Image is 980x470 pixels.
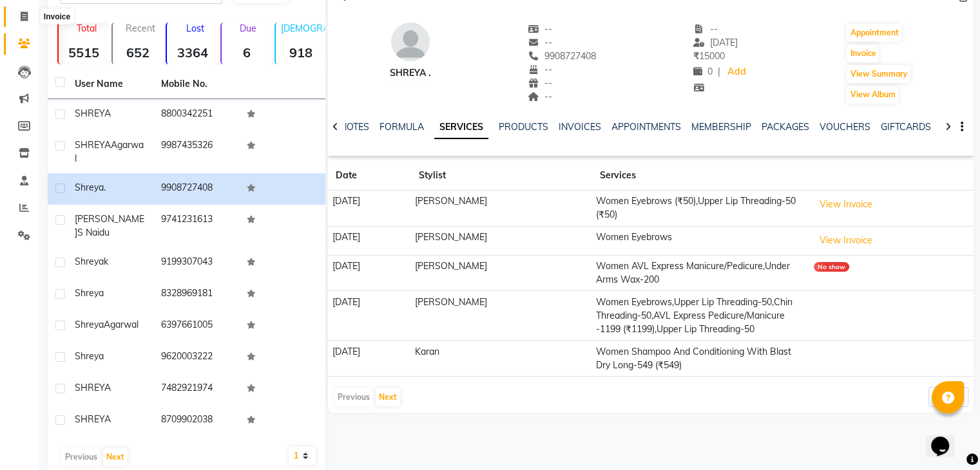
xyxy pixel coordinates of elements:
td: [PERSON_NAME] [411,255,592,291]
td: [DATE] [328,226,410,255]
button: View Invoice [814,230,878,250]
iframe: chat widget [926,418,967,457]
td: Women Eyebrows (₹50),Upper Lip Threading-50 (₹50) [592,191,810,227]
td: 8709902038 [153,405,240,437]
td: [PERSON_NAME] [411,191,592,227]
th: Services [592,161,810,191]
td: [PERSON_NAME] [411,291,592,341]
span: SHREYA [75,382,111,393]
span: S Naidu [77,227,110,238]
td: Women Shampoo And Conditioning With Blast Dry Long-549 (₹549) [592,341,810,377]
td: 9987435326 [153,131,240,173]
button: Appointment [847,24,901,42]
button: Next [376,388,400,406]
td: Women AVL Express Manicure/Pedicure,Under Arms Wax-200 [592,255,810,291]
span: Shreya [75,182,104,193]
th: Stylist [411,161,592,191]
td: 8328969181 [153,279,240,310]
button: View Invoice [814,194,878,214]
td: [PERSON_NAME] [411,226,592,255]
a: Add [725,63,748,81]
td: 6397661005 [153,310,240,342]
td: 8800342251 [153,99,240,131]
strong: 5515 [59,44,109,61]
a: PRODUCTS [499,121,548,133]
strong: 3364 [167,44,217,61]
td: [DATE] [328,191,410,227]
th: Date [328,161,410,191]
td: 7482921974 [153,373,240,405]
td: 9908727408 [153,173,240,205]
a: VOUCHERS [820,121,870,133]
strong: 652 [113,44,163,61]
td: 9620003222 [153,342,240,373]
button: View Album [847,86,898,104]
p: Due [224,23,272,34]
span: | [718,65,720,79]
td: Women Eyebrows [592,226,810,255]
span: -- [528,64,553,75]
th: User Name [67,70,153,99]
span: 9908727408 [528,50,597,62]
strong: 918 [276,44,326,61]
a: SERVICES [434,116,488,139]
td: [DATE] [328,255,410,291]
a: INVOICES [559,121,601,133]
p: Recent [118,23,163,34]
img: avatar [391,23,430,61]
a: MEMBERSHIP [691,121,751,133]
td: [DATE] [328,341,410,377]
a: PACKAGES [762,121,809,133]
a: APPOINTMENTS [611,121,681,133]
strong: 6 [222,44,272,61]
a: FORMULA [380,121,424,133]
span: [PERSON_NAME] [75,213,144,238]
span: shreya [75,350,104,362]
div: No show [814,262,849,272]
span: ₹ [693,50,699,62]
a: NOTES [340,121,369,133]
span: Shreya [75,319,104,330]
span: -- [528,91,553,102]
span: SHREYA [75,139,111,151]
td: [DATE] [328,291,410,341]
td: 9741231613 [153,205,240,247]
p: Lost [172,23,217,34]
button: Invoice [847,44,879,62]
span: 0 [693,66,713,77]
a: GIFTCARDS [881,121,931,133]
p: Total [64,23,109,34]
span: -- [693,23,718,35]
button: Next [103,448,128,466]
div: Invoice [41,9,73,24]
span: Agarwal [104,319,139,330]
span: -- [528,23,553,35]
td: Karan [411,341,592,377]
span: . [104,182,106,193]
th: Mobile No. [153,70,240,99]
span: SHREYA [75,108,111,119]
span: Shreya [75,256,104,267]
span: k [104,256,108,267]
td: Women Eyebrows,Upper Lip Threading-50,Chin Threading-50,AVL Express Pedicure/Manicure -1199 (₹119... [592,291,810,341]
span: -- [528,37,553,48]
span: -- [528,77,553,89]
td: 9199307043 [153,247,240,279]
span: 15000 [693,50,725,62]
p: [DEMOGRAPHIC_DATA] [281,23,326,34]
span: SHREYA [75,413,111,425]
div: Shreya . [390,66,431,80]
span: [DATE] [693,37,738,48]
span: Shreya [75,287,104,299]
button: View Summary [847,65,910,83]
